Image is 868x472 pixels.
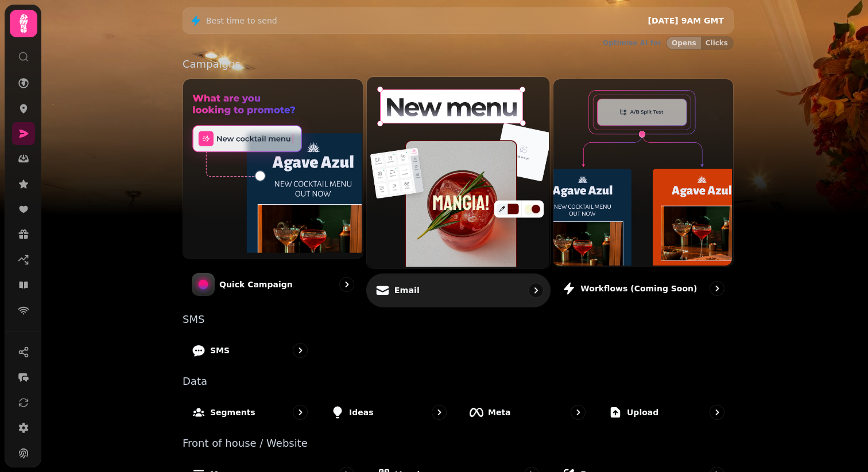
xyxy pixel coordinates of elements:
p: Best time to send [206,15,277,26]
img: Quick Campaign [182,78,362,258]
span: Opens [672,40,696,46]
p: Upload [627,407,658,418]
a: Meta [460,396,595,429]
p: Data [183,376,734,387]
svg: go to [711,407,723,418]
span: Clicks [706,40,728,46]
p: Front of house / Website [183,438,734,448]
span: [DATE] 9AM GMT [648,16,724,25]
a: Segments [183,396,317,429]
img: Email [365,76,548,267]
svg: go to [294,345,306,356]
button: Opens [666,37,701,49]
p: Optimise AI for [603,38,661,48]
svg: go to [294,407,306,418]
svg: go to [433,407,445,418]
a: EmailEmail [366,76,551,307]
p: SMS [210,345,230,356]
img: Workflows (coming soon) [552,78,732,266]
a: Quick CampaignQuick Campaign [183,79,363,305]
a: Ideas [321,396,456,429]
svg: go to [530,284,541,296]
a: Upload [599,396,734,429]
p: Meta [488,407,511,418]
p: Quick Campaign [219,279,293,290]
button: Clicks [701,37,733,49]
a: Workflows (coming soon)Workflows (coming soon) [553,79,734,305]
svg: go to [572,407,584,418]
p: Segments [210,407,255,418]
svg: go to [711,283,723,294]
svg: go to [341,279,352,290]
a: SMS [183,334,317,367]
p: Workflows (coming soon) [580,283,697,294]
p: Campaigns [183,59,734,69]
p: Email [394,284,419,296]
p: SMS [183,314,734,325]
p: Ideas [349,407,374,418]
